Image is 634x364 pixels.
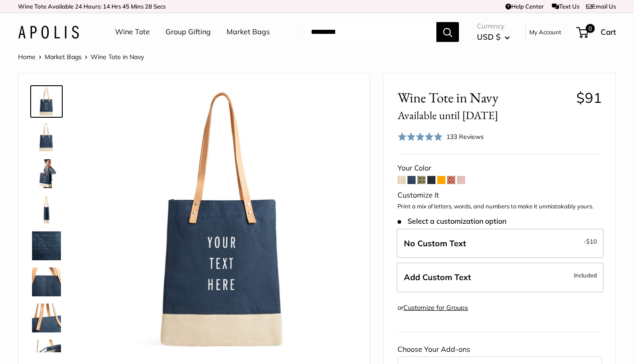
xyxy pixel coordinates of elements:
span: $91 [576,89,602,106]
span: Hrs [111,3,121,10]
a: Wine Tote in Navy [30,157,63,190]
img: description_Side view of this limited edition tote [32,195,61,224]
span: No Custom Text [404,238,466,249]
a: Customize for Groups [403,304,468,312]
p: Print a mix of letters, words, and numbers to make it unmistakably yours. [398,202,602,211]
label: Add Custom Text [397,263,604,292]
img: Wine Tote in Navy [32,87,61,116]
img: description_Seal of authenticity printed on the backside of every bag. [32,123,61,152]
span: 0 [586,24,595,33]
img: description_Super soft long durable leather handles. [32,304,61,332]
a: description_Super soft long durable leather handles. [30,302,63,334]
img: Wine Tote in Navy [32,231,61,260]
button: Search [436,22,459,42]
a: Wine Tote in Navy [30,85,63,118]
span: Wine Tote in Navy [91,53,144,61]
img: description_The cross stitch has come to symbolize the common thread that connects all global cit... [32,267,61,296]
a: Wine Tote in Navy [30,230,63,262]
a: Group Gifting [166,25,211,39]
nav: Breadcrumb [18,51,144,63]
a: My Account [529,27,561,37]
img: Wine Tote in Navy [91,87,356,352]
a: description_The cross stitch has come to symbolize the common thread that connects all global cit... [30,266,63,298]
img: Apolis [18,26,79,39]
span: Mins [131,3,143,10]
span: - [583,236,597,247]
div: or [398,302,468,314]
button: USD $ [477,30,510,44]
span: Wine Tote in Navy [398,89,569,123]
a: description_Side view of this limited edition tote [30,194,63,226]
span: 14 [103,3,110,10]
input: Search... [304,22,436,42]
span: 133 Reviews [446,133,484,141]
span: Cart [601,27,616,37]
span: 28 [145,3,152,10]
a: Text Us [552,3,579,10]
span: USD $ [477,32,500,41]
div: Your Color [398,161,602,175]
img: Wine Tote in Navy [32,159,61,188]
label: Leave Blank [397,229,604,258]
span: Add Custom Text [404,272,471,282]
a: description_Seal of authenticity printed on the backside of every bag. [30,121,63,154]
a: Home [18,53,36,61]
span: 45 [122,3,130,10]
small: Available until [DATE] [398,108,498,122]
div: Customize It [398,189,602,202]
a: 0 Cart [577,25,616,39]
span: Currency [477,20,510,32]
a: Wine Tote [115,25,150,39]
a: Market Bags [45,53,82,61]
a: Market Bags [227,25,270,39]
span: Included [574,270,597,281]
span: Secs [153,3,166,10]
span: $10 [586,238,597,245]
span: Select a customization option [398,217,506,226]
a: Email Us [586,3,616,10]
a: Help Center [505,3,544,10]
